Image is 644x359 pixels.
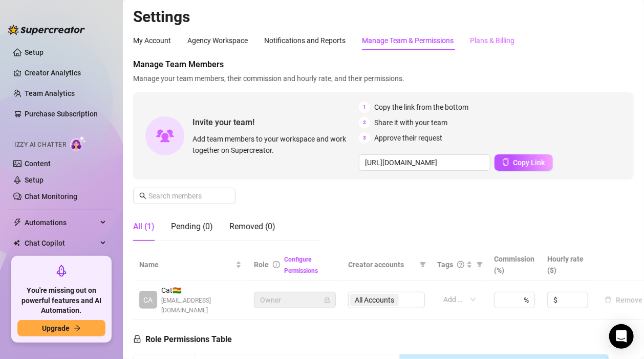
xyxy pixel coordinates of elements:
[144,294,153,306] span: CA
[25,176,44,184] a: Setup
[362,35,454,46] div: Manage Team & Permissions
[260,292,330,308] span: Owner
[25,159,51,168] a: Content
[161,296,242,315] span: [EMAIL_ADDRESS][DOMAIN_NAME]
[133,335,141,343] span: lock
[418,257,428,272] span: filter
[8,25,85,35] img: logo-BBDzfeDw.svg
[133,249,248,281] th: Name
[133,35,171,46] div: My Account
[25,48,44,56] a: Setup
[192,116,359,129] span: Invite your team!
[192,133,355,156] span: Add team members to your workspace and work together on Supercreator.
[14,140,66,150] span: Izzy AI Chatter
[420,262,426,268] span: filter
[25,106,106,122] a: Purchase Subscription
[171,221,213,233] div: Pending (0)
[457,261,464,268] span: question-circle
[437,259,453,270] span: Tags
[13,240,20,247] img: Chat Copilot
[139,192,146,200] span: search
[133,7,634,27] h2: Settings
[359,102,370,113] span: 1
[17,320,105,336] button: Upgradearrow-right
[488,249,541,281] th: Commission (%)
[70,136,86,151] img: AI Chatter
[25,89,75,97] a: Team Analytics
[475,257,485,272] span: filter
[25,192,77,201] a: Chat Monitoring
[609,324,634,349] div: Open Intercom Messenger
[374,102,468,113] span: Copy the link from the bottom
[133,58,634,71] span: Manage Team Members
[324,297,330,303] span: lock
[374,117,447,128] span: Share it with your team
[359,132,370,144] span: 3
[133,221,155,233] div: All (1)
[187,35,248,46] div: Agency Workspace
[13,218,22,227] span: thunderbolt
[161,285,242,296] span: Cat 🇧🇴
[229,221,275,233] div: Removed (0)
[502,158,509,166] span: copy
[133,333,232,346] h5: Role Permissions Table
[264,35,346,46] div: Notifications and Reports
[495,154,553,171] button: Copy Link
[470,35,514,46] div: Plans & Billing
[541,249,594,281] th: Hourly rate ($)
[25,214,97,231] span: Automations
[284,256,318,274] a: Configure Permissions
[139,259,233,270] span: Name
[148,190,221,202] input: Search members
[55,265,68,277] span: rocket
[42,324,70,332] span: Upgrade
[477,262,483,268] span: filter
[74,325,81,332] span: arrow-right
[513,158,545,167] span: Copy Link
[359,117,370,128] span: 2
[25,235,97,251] span: Chat Copilot
[25,65,106,81] a: Creator Analytics
[348,259,416,270] span: Creator accounts
[273,261,280,268] span: info-circle
[17,286,105,316] span: You're missing out on powerful features and AI Automation.
[374,132,442,144] span: Approve their request
[133,73,634,84] span: Manage your team members, their commission and hourly rate, and their permissions.
[254,261,269,269] span: Role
